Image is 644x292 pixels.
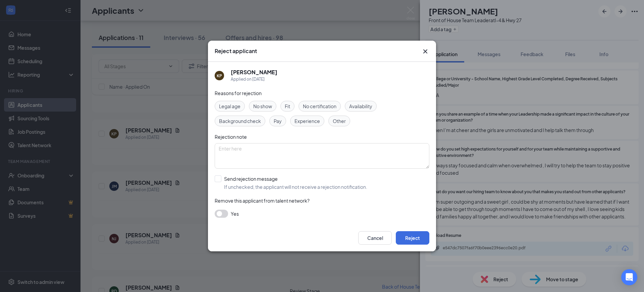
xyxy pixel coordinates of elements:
[421,47,429,55] button: Close
[253,102,272,110] span: No show
[219,117,261,125] span: Background check
[421,47,429,55] svg: Cross
[215,47,257,55] h3: Reject applicant
[358,231,392,245] button: Cancel
[231,76,277,83] div: Applied on [DATE]
[333,117,346,125] span: Other
[231,210,239,218] span: Yes
[215,198,310,204] span: Remove this applicant from talent network?
[396,231,429,245] button: Reject
[217,73,222,79] div: KP
[621,269,637,285] div: Open Intercom Messenger
[303,102,336,110] span: No certification
[349,102,372,110] span: Availability
[274,117,282,125] span: Pay
[215,90,262,96] span: Reasons for rejection
[285,102,290,110] span: Fit
[219,102,240,110] span: Legal age
[215,134,247,140] span: Rejection note
[231,69,277,76] h5: [PERSON_NAME]
[294,117,320,125] span: Experience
